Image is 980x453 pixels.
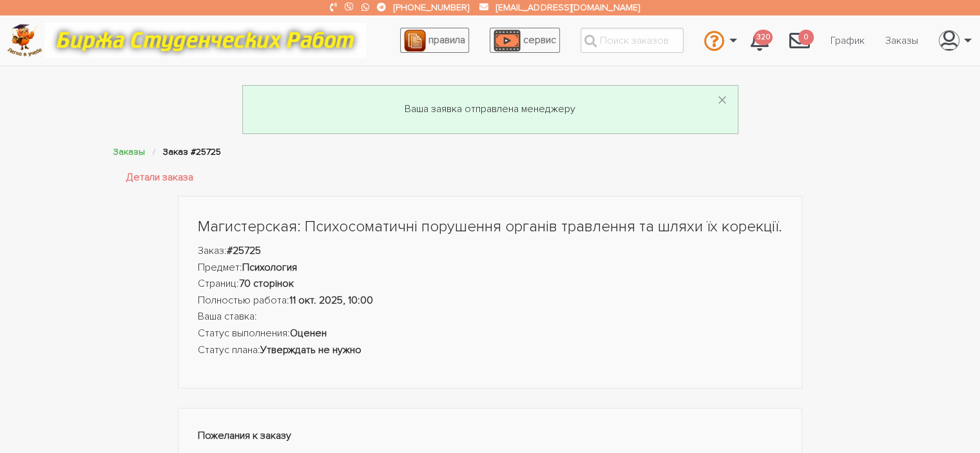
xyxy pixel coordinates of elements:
span: 0 [798,30,814,46]
button: Dismiss alert [717,91,727,111]
img: agreement_icon-feca34a61ba7f3d1581b08bc946b2ec1ccb426f67415f344566775c155b7f62c.png [404,30,426,52]
li: Предмет: [198,260,783,276]
a: Детали заказа [126,169,193,186]
span: сервис [523,34,556,46]
li: Статус выполнения: [198,325,783,342]
strong: Пожелания к заказу [198,429,291,442]
input: Поиск заказов [581,28,684,53]
a: [EMAIL_ADDRESS][DOMAIN_NAME] [496,2,639,13]
li: Статус плана: [198,342,783,359]
a: 320 [740,23,779,58]
li: Страниц: [198,276,783,293]
a: правила [400,28,469,53]
li: Полностью работа: [198,293,783,309]
a: График [820,28,875,53]
a: [PHONE_NUMBER] [394,2,469,13]
strong: Психология [242,261,297,274]
span: × [717,88,727,113]
a: Заказы [875,28,928,53]
strong: Утверждать не нужно [260,343,361,356]
strong: #25725 [227,244,261,257]
strong: 70 сторінок [239,277,294,290]
li: Ваша ставка: [198,309,783,325]
p: Ваша заявка отправлена менеджеру [258,101,722,118]
strong: 11 окт. 2025, 10:00 [289,294,373,307]
img: logo-c4363faeb99b52c628a42810ed6dfb4293a56d4e4775eb116515dfe7f33672af.png [7,24,43,57]
img: motto-12e01f5a76059d5f6a28199ef077b1f78e012cfde436ab5cf1d4517935686d32.gif [44,23,367,58]
span: 320 [754,30,773,46]
a: 0 [779,23,820,58]
h1: Магистерская: Психосоматичні порушення органів травлення та шляхи їх корекції. [198,216,783,238]
img: play_icon-49f7f135c9dc9a03216cfdbccbe1e3994649169d890fb554cedf0eac35a01ba8.png [494,30,521,52]
span: правила [428,34,465,46]
a: сервис [490,28,560,53]
a: Заказы [113,146,145,157]
strong: Оценен [290,327,327,340]
li: Заказ #25725 [163,144,221,159]
li: Заказ: [198,243,783,260]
